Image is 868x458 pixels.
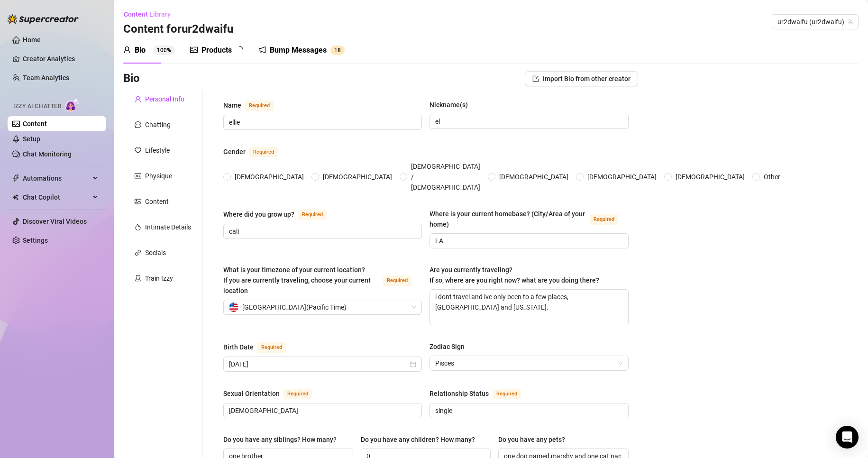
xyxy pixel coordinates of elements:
div: Bio [135,45,146,56]
img: AI Chatter [65,98,80,112]
span: link [135,249,141,256]
span: Required [245,101,274,111]
span: import [532,75,539,82]
span: Chat Copilot [23,190,90,205]
input: Sexual Orientation [229,405,414,416]
label: Gender [223,146,288,157]
a: Home [23,36,41,44]
span: experiment [135,275,141,282]
span: ur2dwaifu (ur2dwaifu) [777,15,853,29]
sup: 100% [153,46,175,55]
span: user [135,96,141,102]
div: Gender [223,147,246,157]
div: Content [145,196,169,207]
button: Import Bio from other creator [525,71,638,86]
label: Where did you grow up? [223,209,337,220]
span: message [135,121,141,128]
span: [DEMOGRAPHIC_DATA] [319,172,396,182]
span: team [848,19,853,25]
span: Are you currently traveling? If so, where are you right now? what are you doing there? [429,266,599,284]
a: Creator Analytics [23,51,99,66]
div: Chatting [145,119,171,130]
div: Do you have any siblings? How many? [223,434,337,445]
span: Required [298,210,327,220]
span: 1 [334,47,338,54]
button: Content Library [123,7,178,22]
input: Name [229,117,414,128]
div: Name [223,100,241,110]
input: Where is your current homebase? (City/Area of your home) [435,236,621,246]
h3: Bio [123,71,140,86]
label: Name [223,100,284,111]
span: Required [257,342,286,353]
span: [DEMOGRAPHIC_DATA] [231,172,308,182]
img: logo-BBDzfeDw.svg [8,14,79,24]
span: Required [283,389,312,399]
div: Where did you grow up? [223,209,294,220]
span: Pisces [435,356,622,370]
div: Nickname(s) [429,100,468,110]
span: 8 [338,47,341,54]
label: Relationship Status [429,388,531,399]
a: Chat Monitoring [23,150,72,158]
div: Birth Date [223,342,254,352]
span: [DEMOGRAPHIC_DATA] [584,172,660,182]
label: Do you have any siblings? How many? [223,434,343,445]
span: What is your timezone of your current location? If you are currently traveling, choose your curre... [223,266,371,294]
span: Izzy AI Chatter [13,102,61,111]
div: Socials [145,247,166,258]
div: Personal Info [145,94,184,104]
div: Relationship Status [429,388,489,399]
div: Sexual Orientation [223,388,280,399]
label: Zodiac Sign [429,341,471,352]
div: Bump Messages [270,45,327,56]
span: [DEMOGRAPHIC_DATA] [672,172,749,182]
a: Setup [23,135,40,143]
img: Chat Copilot [12,194,18,201]
span: Required [590,214,618,225]
div: Physique [145,171,172,181]
span: [DEMOGRAPHIC_DATA] [495,172,572,182]
div: Train Izzy [145,273,173,284]
span: [GEOGRAPHIC_DATA] ( Pacific Time ) [242,300,347,314]
input: Where did you grow up? [229,226,414,237]
span: loading [234,45,245,55]
div: Products [201,45,232,56]
textarea: i dont travel and ive only been to a few places, [GEOGRAPHIC_DATA] and [US_STATE]. [430,290,628,325]
span: Required [493,389,521,399]
span: heart [135,147,141,154]
input: Nickname(s) [435,116,621,127]
span: user [123,46,131,54]
span: fire [135,224,141,230]
span: picture [190,46,198,54]
div: Zodiac Sign [429,341,465,352]
span: picture [135,198,141,205]
span: Other [760,172,784,182]
sup: 18 [330,46,345,55]
span: thunderbolt [12,174,20,182]
label: Birth Date [223,341,296,353]
div: Do you have any children? How many? [361,434,475,445]
div: Intimate Details [145,222,191,232]
div: Where is your current homebase? (City/Area of your home) [429,209,585,229]
label: Do you have any children? How many? [361,434,482,445]
a: Discover Viral Videos [23,218,87,225]
a: Content [23,120,47,128]
span: notification [258,46,266,54]
div: Open Intercom Messenger [836,426,859,449]
a: Team Analytics [23,74,69,82]
span: Automations [23,171,90,186]
div: Lifestyle [145,145,170,156]
span: Import Bio from other creator [543,75,630,82]
span: Content Library [124,10,171,18]
span: Required [383,275,411,286]
label: Nickname(s) [429,100,475,110]
span: idcard [135,173,141,179]
div: Do you have any pets? [498,434,565,445]
label: Do you have any pets? [498,434,572,445]
span: Required [249,147,278,157]
img: us [229,302,238,312]
input: Relationship Status [435,405,621,416]
input: Birth Date [229,359,408,369]
span: [DEMOGRAPHIC_DATA] / [DEMOGRAPHIC_DATA] [407,161,484,192]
